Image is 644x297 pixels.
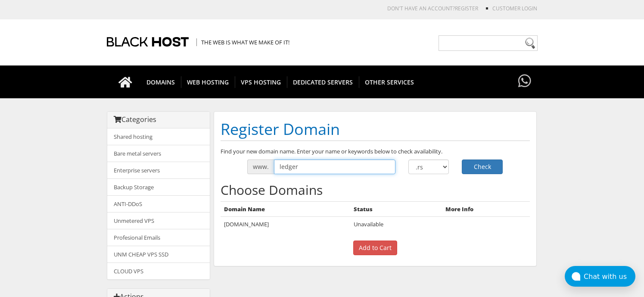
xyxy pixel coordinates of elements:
td: Unavailable [350,217,442,232]
a: REGISTER [455,5,478,12]
span: OTHER SERVICES [359,76,420,88]
th: Status [350,201,442,217]
a: ANTI-DDoS [107,195,210,213]
a: Bare metal servers [107,145,210,162]
span: DEDICATED SERVERS [287,76,359,88]
button: Chat with us [565,266,635,287]
a: WEB HOSTING [181,66,235,98]
a: Profesional Emails [107,229,210,246]
span: The Web is what we make of it! [196,38,289,46]
a: Have questions? [516,66,533,97]
h1: Register Domain [221,118,530,141]
a: DEDICATED SERVERS [287,66,359,98]
a: Customer Login [492,5,537,12]
a: VPS HOSTING [235,66,287,98]
a: Unmetered VPS [107,212,210,229]
a: Backup Storage [107,178,210,196]
button: Check [462,159,503,174]
span: WEB HOSTING [181,76,235,88]
li: Don't have an account? [374,5,478,12]
p: Find your new domain name. Enter your name or keywords below to check availability. [221,147,530,155]
th: Domain Name [221,201,350,217]
a: OTHER SERVICES [359,66,420,98]
input: Add to Cart [353,241,397,255]
span: www. [247,159,274,174]
input: Need help? [439,35,538,51]
a: Enterprise servers [107,162,210,179]
td: [DOMAIN_NAME] [221,217,350,232]
a: Go to homepage [110,66,141,98]
a: Shared hosting [107,128,210,145]
a: CLOUD VPS [107,263,210,279]
span: DOMAINS [140,76,181,88]
th: More Info [442,201,529,217]
h2: Choose Domains [221,183,530,197]
h3: Categories [114,116,203,124]
a: DOMAINS [140,66,181,98]
a: UNM CHEAP VPS SSD [107,246,210,263]
span: VPS HOSTING [235,76,287,88]
div: Chat with us [584,272,635,281]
